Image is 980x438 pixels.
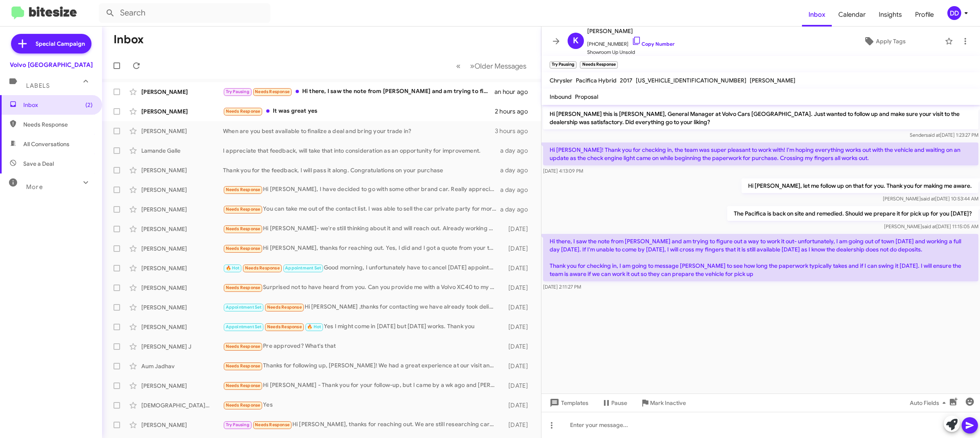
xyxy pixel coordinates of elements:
[452,58,531,74] nav: Page navigation example
[114,33,144,46] h1: Inbox
[501,303,535,311] div: [DATE]
[742,178,978,193] p: Hi [PERSON_NAME], let me follow up on that for you. Thank you for making me aware.
[543,234,978,281] p: Hi there, I saw the note from [PERSON_NAME] and am trying to figure out a way to work it out- unf...
[226,226,261,231] span: Needs Response
[223,127,495,135] div: When are you best available to finalize a deal and bring your trade in?
[501,362,535,370] div: [DATE]
[909,3,940,27] a: Profile
[141,284,223,292] div: [PERSON_NAME]
[26,183,43,191] span: More
[550,61,577,69] small: Try Pausing
[226,265,240,271] span: 🔥 Hot
[501,323,535,331] div: [DATE]
[226,383,261,388] span: Needs Response
[223,381,501,390] div: Hi [PERSON_NAME] - Thank you for your follow-up, but I came by a wk ago and [PERSON_NAME] gave me...
[910,132,978,138] span: Sender [DATE] 1:23:27 PM
[141,382,223,390] div: [PERSON_NAME]
[141,362,223,370] div: Aum Jadhav
[267,324,302,329] span: Needs Response
[543,284,581,290] span: [DATE] 2:11:27 PM
[223,400,501,410] div: Yes
[23,101,93,109] span: Inbox
[587,36,675,48] span: [PHONE_NUMBER]
[23,160,54,168] span: Save a Deal
[872,3,909,27] a: Insights
[226,187,261,192] span: Needs Response
[226,207,261,212] span: Needs Response
[141,127,223,135] div: [PERSON_NAME]
[223,147,500,155] div: I appreciate that feedback, will take that into consideration as an opportunity for improvement.
[501,401,535,409] div: [DATE]
[543,107,978,129] p: Hi [PERSON_NAME] this is [PERSON_NAME], General Manager at Volvo Cars [GEOGRAPHIC_DATA]. Just wan...
[541,396,595,410] button: Templates
[36,40,85,48] span: Special Campaign
[226,422,249,427] span: Try Pausing
[632,41,675,47] a: Copy Number
[141,166,223,174] div: [PERSON_NAME]
[802,3,832,27] a: Inbox
[223,302,501,312] div: Hi [PERSON_NAME] ,thanks for contacting we have already took delivery of s60 in [US_STATE] ,Thank...
[223,166,500,174] div: Thank you for the feedback, I will pass it along. Congratulations on your purchase
[141,303,223,311] div: [PERSON_NAME]
[501,342,535,351] div: [DATE]
[727,206,978,221] p: The Pacifica is back on site and remedied. Should we prepare it for pick up for you [DATE]?
[451,58,465,74] button: Previous
[141,107,223,116] div: [PERSON_NAME]
[285,265,321,271] span: Appointment Set
[223,107,495,116] div: It was great yes
[634,396,693,410] button: Mark Inactive
[495,127,535,135] div: 3 hours ago
[550,93,572,100] span: Inbound
[255,89,290,94] span: Needs Response
[500,166,535,174] div: a day ago
[501,382,535,390] div: [DATE]
[223,87,494,96] div: Hi there, I saw the note from [PERSON_NAME] and am trying to figure out a way to work it out- unf...
[141,147,223,155] div: Lamande Galle
[141,205,223,213] div: [PERSON_NAME]
[26,82,50,89] span: Labels
[226,363,261,369] span: Needs Response
[141,401,223,409] div: [DEMOGRAPHIC_DATA][PERSON_NAME]
[226,285,261,290] span: Needs Response
[226,344,261,349] span: Needs Response
[99,3,270,23] input: Search
[141,264,223,272] div: [PERSON_NAME]
[223,420,501,429] div: Hi [PERSON_NAME], thanks for reaching out. We are still researching cars that will fit our family...
[921,196,935,202] span: said at
[548,396,588,410] span: Templates
[226,89,249,94] span: Try Pausing
[573,34,579,47] span: K
[465,58,531,74] button: Next
[620,77,633,84] span: 2017
[141,186,223,194] div: [PERSON_NAME]
[23,140,69,148] span: All Conversations
[750,77,795,84] span: [PERSON_NAME]
[141,323,223,331] div: [PERSON_NAME]
[223,263,501,273] div: Good morning, I unfortunately have to cancel [DATE] appointment. I will attempt on a different da...
[495,107,535,116] div: 2 hours ago
[922,223,936,229] span: said at
[500,147,535,155] div: a day ago
[245,265,280,271] span: Needs Response
[580,61,617,69] small: Needs Response
[832,3,872,27] a: Calendar
[223,185,500,194] div: Hi [PERSON_NAME], I have decided to go with some other brand car. Really appreciate you taking ou...
[575,93,598,100] span: Proposal
[650,396,686,410] span: Mark Inactive
[501,264,535,272] div: [DATE]
[223,244,501,253] div: Hi [PERSON_NAME], thanks for reaching out. Yes, I did and I got a quote from your team however, t...
[550,77,572,84] span: Chrysler
[10,61,93,69] div: Volvo [GEOGRAPHIC_DATA]
[223,322,501,331] div: Yes I might come in [DATE] but [DATE] works. Thank you
[884,223,978,229] span: [PERSON_NAME] [DATE] 11:15:05 AM
[226,324,262,329] span: Appointment Set
[940,6,971,20] button: DD
[23,120,93,129] span: Needs Response
[470,61,474,71] span: »
[501,225,535,233] div: [DATE]
[141,245,223,253] div: [PERSON_NAME]
[267,305,302,310] span: Needs Response
[501,421,535,429] div: [DATE]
